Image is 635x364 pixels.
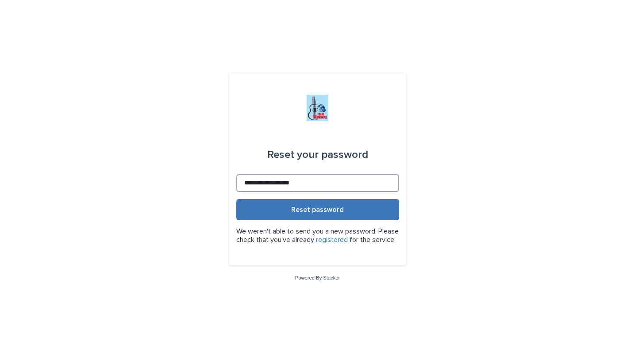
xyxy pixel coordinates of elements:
span: Reset password [291,206,344,213]
div: Reset your password [267,142,368,167]
a: registered [316,236,348,243]
a: Powered By Stacker [295,275,340,280]
p: We weren't able to send you a new password. Please check that you've already for the service. [236,227,399,244]
img: jxsLJbdS1eYBI7rVAS4p [307,95,328,121]
button: Reset password [236,199,399,220]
